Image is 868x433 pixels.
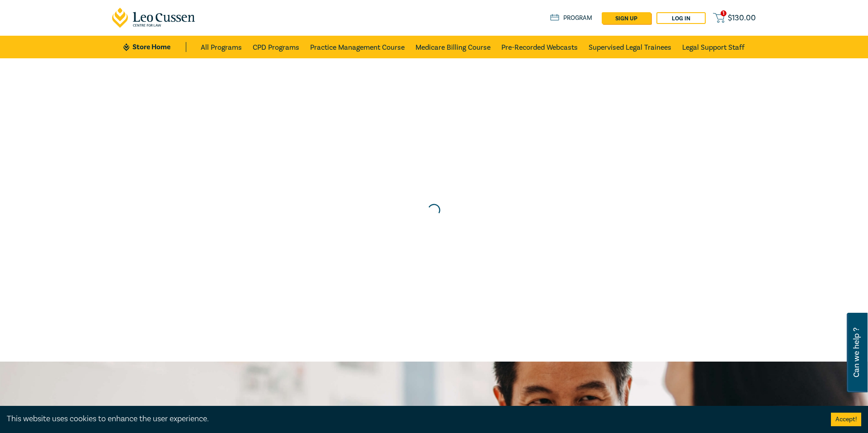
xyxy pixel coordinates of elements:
button: Accept cookies [831,413,861,426]
a: All Programs [201,36,242,58]
a: Program [550,13,592,23]
a: Pre-Recorded Webcasts [501,36,578,58]
a: Medicare Billing Course [415,36,491,58]
a: Store Home [123,42,186,52]
a: sign up [602,12,651,24]
a: Log in [656,12,706,24]
a: Practice Management Course [310,36,405,58]
a: CPD Programs [253,36,299,58]
a: Legal Support Staff [682,36,745,58]
div: This website uses cookies to enhance the user experience. [7,413,817,425]
span: 1 [721,10,726,16]
span: Can we help ? [852,318,861,387]
a: Supervised Legal Trainees [589,36,671,58]
span: $ 130.00 [728,13,756,23]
